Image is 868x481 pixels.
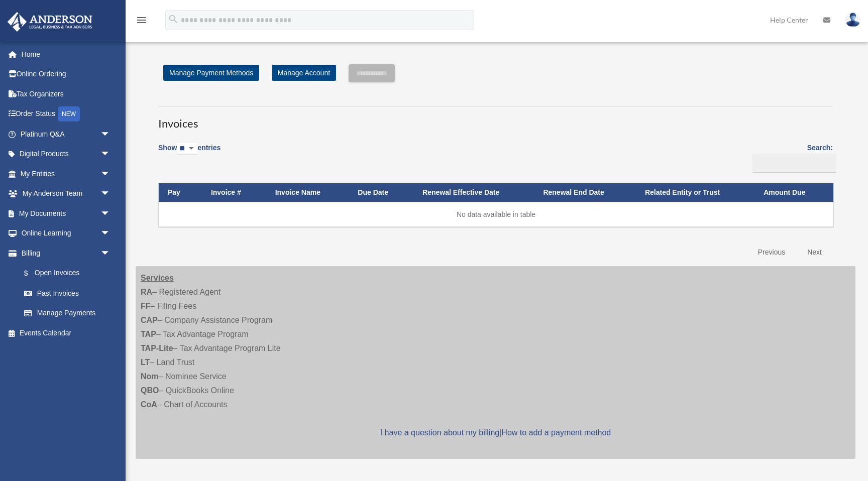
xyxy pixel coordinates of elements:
[636,183,754,202] th: Related Entity or Trust: activate to sort column ascending
[100,184,121,204] span: arrow_drop_down
[100,164,121,184] span: arrow_drop_down
[141,426,850,440] p: |
[749,142,833,173] label: Search:
[141,358,150,367] strong: LT
[7,243,121,263] a: Billingarrow_drop_down
[141,372,159,381] strong: Nom
[141,344,173,352] strong: TAP-Lite
[7,203,126,223] a: My Documentsarrow_drop_down
[266,183,349,202] th: Invoice Name: activate to sort column ascending
[141,330,156,338] strong: TAP
[7,64,126,84] a: Online Ordering
[413,183,534,202] th: Renewal Effective Date: activate to sort column ascending
[136,18,148,26] a: menu
[7,223,126,244] a: Online Learningarrow_drop_down
[168,14,179,25] i: search
[141,386,159,395] strong: QBO
[202,183,266,202] th: Invoice #: activate to sort column ascending
[159,183,202,202] th: Pay: activate to sort column descending
[158,142,221,165] label: Show entries
[159,202,833,227] td: No data available in table
[752,154,836,173] input: Search:
[100,203,121,224] span: arrow_drop_down
[7,184,126,204] a: My Anderson Teamarrow_drop_down
[7,44,126,64] a: Home
[100,124,121,145] span: arrow_drop_down
[501,428,611,437] a: How to add a payment method
[14,283,121,303] a: Past Invoices
[7,104,126,125] a: Order StatusNEW
[141,316,158,324] strong: CAP
[100,144,121,165] span: arrow_drop_down
[14,303,121,323] a: Manage Payments
[534,183,636,202] th: Renewal End Date: activate to sort column ascending
[7,323,126,343] a: Events Calendar
[141,288,152,296] strong: RA
[30,267,35,280] span: $
[100,243,121,264] span: arrow_drop_down
[754,183,833,202] th: Amount Due: activate to sort column ascending
[7,124,126,144] a: Platinum Q&Aarrow_drop_down
[349,183,413,202] th: Due Date: activate to sort column ascending
[58,106,80,122] div: NEW
[141,274,174,282] strong: Services
[100,223,121,244] span: arrow_drop_down
[158,106,833,132] h3: Invoices
[14,263,116,284] a: $Open Invoices
[177,143,197,155] select: Showentries
[7,84,126,104] a: Tax Organizers
[141,400,157,409] strong: CoA
[136,266,855,459] div: – Registered Agent – Filing Fees – Company Assistance Program – Tax Advantage Program – Tax Advan...
[7,144,126,164] a: Digital Productsarrow_drop_down
[380,428,499,437] a: I have a question about my billing
[163,65,259,81] a: Manage Payment Methods
[7,164,126,184] a: My Entitiesarrow_drop_down
[141,302,151,310] strong: FF
[5,12,95,32] img: Anderson Advisors Platinum Portal
[136,14,148,26] i: menu
[272,65,336,81] a: Manage Account
[800,242,829,263] a: Next
[750,242,793,263] a: Previous
[845,13,860,27] img: User Pic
